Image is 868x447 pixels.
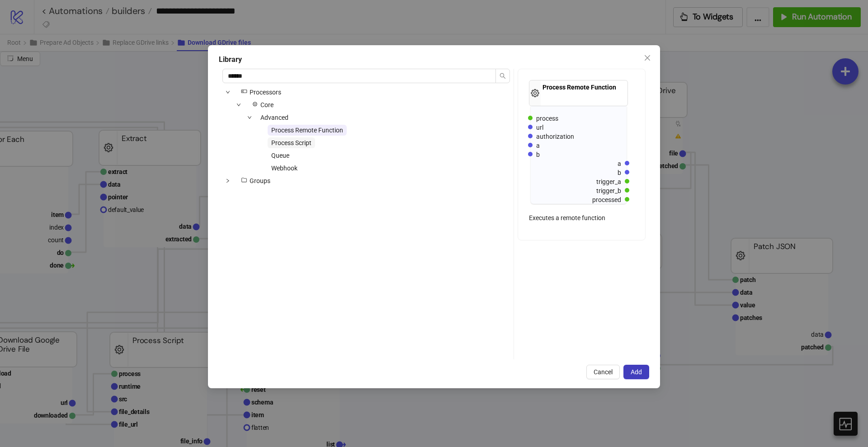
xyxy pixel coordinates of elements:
span: Queue [268,150,293,161]
span: Advanced [260,114,288,121]
span: Queue [271,152,289,159]
span: Process Script [268,137,315,148]
div: b [536,150,626,160]
div: a [536,141,626,151]
span: down [236,103,241,107]
span: down [247,115,252,120]
button: Add [623,365,649,379]
span: Core [260,101,274,108]
span: Core [246,99,277,110]
span: Groups [235,175,274,186]
div: trigger_a [596,177,621,187]
span: Advanced [257,112,292,123]
button: Close [640,51,655,65]
div: url [536,122,626,132]
span: Groups [250,177,270,184]
span: Cancel [594,368,613,376]
span: Processors [235,87,285,98]
div: authorization [536,132,626,141]
span: search [500,73,506,79]
span: close [644,54,651,61]
div: process [536,113,626,123]
span: Webhook [271,165,297,172]
span: Add [631,368,642,376]
span: Processors [250,89,281,96]
div: processed [592,195,621,205]
span: Webhook [268,163,301,174]
span: Process Remote Function [268,125,347,136]
div: trigger_b [596,186,621,196]
span: Process Script [271,139,311,146]
div: b [618,168,621,178]
div: Process Remote Function [541,80,618,99]
span: down [226,90,230,94]
div: Executes a remote function [529,213,628,223]
span: Process Remote Function [271,127,343,134]
button: Cancel [586,365,620,379]
div: Library [219,54,649,65]
div: a [618,159,621,169]
span: down [226,179,230,183]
